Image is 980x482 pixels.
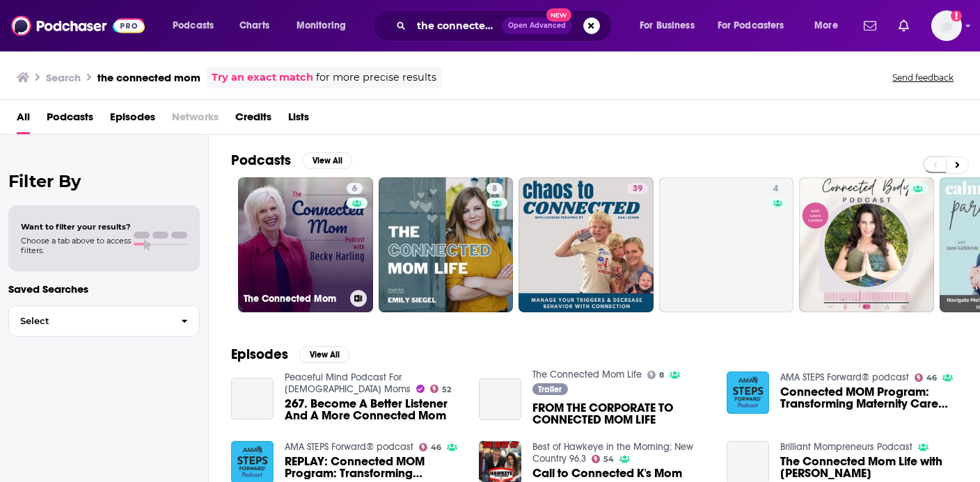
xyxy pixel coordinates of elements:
span: Open Advanced [508,22,566,29]
a: 54 [592,455,615,463]
a: 8 [379,177,514,312]
a: Episodes [110,106,155,134]
span: Networks [172,106,219,134]
a: 267. Become A Better Listener And A More Connected Mom [285,398,462,421]
span: Trailer [538,385,562,394]
span: Podcasts [173,16,214,35]
img: User Profile [931,10,962,41]
a: Charts [230,15,278,37]
a: Call to Connected K's Mom [532,467,682,479]
span: The Connected Mom Life with [PERSON_NAME] [780,456,958,479]
a: The Connected Mom Life with Emily Siegel [780,456,958,479]
span: 54 [603,456,614,463]
img: Podchaser - Follow, Share and Rate Podcasts [11,13,145,39]
h2: Filter By [8,171,200,191]
a: Best of Hawkeye in the Morning; New Country 96.3 [532,441,693,465]
a: 46 [915,373,938,382]
a: Try an exact match [212,70,313,86]
span: 52 [442,387,451,393]
button: Select [8,305,200,337]
a: 39 [519,177,654,312]
span: 6 [352,182,357,196]
span: For Podcasters [718,16,784,35]
button: Send feedback [888,72,958,83]
a: 267. Become A Better Listener And A More Connected Mom [231,378,274,420]
span: New [546,8,571,22]
input: Search podcasts, credits, & more... [411,15,502,37]
a: REPLAY: Connected MOM Program: Transforming Maternity Care with Online Monitoring [285,456,462,479]
a: Show notifications dropdown [893,14,915,38]
div: Search podcasts, credits, & more... [386,10,625,42]
span: Want to filter your results? [21,222,131,232]
button: Open AdvancedNew [502,17,572,34]
button: Show profile menu [931,10,962,41]
button: View All [302,152,352,169]
button: open menu [287,15,364,37]
a: Brilliant Mompreneurs Podcast [780,441,912,453]
span: 4 [773,182,778,196]
a: 39 [627,183,648,194]
a: Connected MOM Program: Transforming Maternity Care with Online Monitoring [780,386,958,410]
button: open menu [163,15,232,37]
h2: Podcasts [231,152,291,169]
a: FROM THE CORPORATE TO CONNECTED MOM LIFE [532,402,710,426]
h3: Search [46,71,81,84]
span: Select [9,316,170,326]
a: AMA STEPS Forward® podcast [780,371,909,383]
span: 46 [431,444,441,451]
span: For Business [640,16,695,35]
a: 8 [487,183,503,194]
a: Podcasts [47,106,93,134]
span: for more precise results [316,70,436,86]
span: Charts [239,16,269,35]
a: 6The Connected Mom [238,177,373,312]
a: All [17,106,30,134]
a: EpisodesView All [231,346,349,363]
button: open menu [630,15,712,37]
span: 8 [492,182,497,196]
span: Logged in as antonettefrontgate [931,10,962,41]
a: 4 [768,183,784,194]
a: Peaceful Mind Podcast For Catholic Moms [285,371,411,395]
img: Connected MOM Program: Transforming Maternity Care with Online Monitoring [727,371,769,414]
a: AMA STEPS Forward® podcast [285,441,413,453]
button: open menu [805,15,855,37]
a: Credits [235,106,271,134]
a: 46 [419,443,442,451]
span: Monitoring [297,16,346,35]
a: 52 [430,385,452,393]
p: Saved Searches [8,282,200,296]
span: 8 [659,372,664,378]
a: Show notifications dropdown [858,14,882,38]
span: 46 [926,375,937,381]
span: Choose a tab above to access filters. [21,236,131,255]
span: 39 [633,182,642,196]
a: Lists [288,106,309,134]
svg: Add a profile image [951,10,962,22]
a: The Connected Mom Life [532,369,642,380]
button: View All [299,346,349,363]
a: 6 [347,183,363,194]
h3: the connected mom [97,71,200,84]
button: open menu [709,15,805,37]
h3: The Connected Mom [244,293,345,305]
a: PodcastsView All [231,152,352,169]
h2: Episodes [231,346,288,363]
a: FROM THE CORPORATE TO CONNECTED MOM LIFE [479,378,521,421]
a: 8 [647,371,665,379]
span: More [814,16,838,35]
a: 4 [659,177,794,312]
